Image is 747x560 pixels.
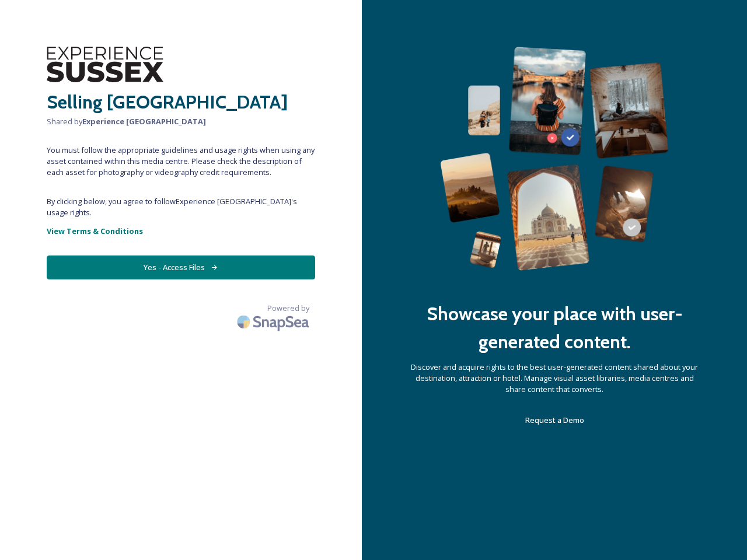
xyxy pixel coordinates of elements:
[409,362,700,395] span: Discover and acquire rights to the best user-generated content shared about your destination, att...
[47,47,163,82] img: WSCC%20ES%20Logo%20-%20Primary%20-%20Black.png
[47,88,315,116] h2: Selling [GEOGRAPHIC_DATA]
[47,256,315,279] button: Yes - Access Files
[47,196,315,218] span: By clicking below, you agree to follow Experience [GEOGRAPHIC_DATA] 's usage rights.
[47,226,143,236] strong: View Terms & Conditions
[525,413,584,427] a: Request a Demo
[440,47,669,271] img: 63b42ca75bacad526042e722_Group%20154-p-800.png
[47,116,315,127] span: Shared by
[409,300,700,356] h2: Showcase your place with user-generated content.
[267,303,309,314] span: Powered by
[47,145,315,178] span: You must follow the appropriate guidelines and usage rights when using any asset contained within...
[47,224,315,238] a: View Terms & Conditions
[82,116,206,127] strong: Experience [GEOGRAPHIC_DATA]
[525,415,584,425] span: Request a Demo
[233,308,315,335] img: SnapSea Logo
